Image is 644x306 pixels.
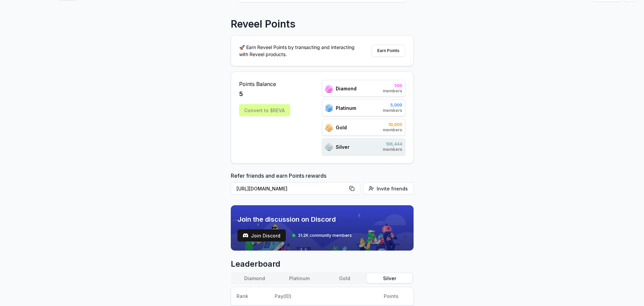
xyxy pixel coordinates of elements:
[231,172,414,197] div: Refer friends and earn Points rewards
[363,182,414,194] button: Invite friends
[383,127,402,133] span: members
[231,205,414,251] img: discord_banner
[231,182,360,194] button: [URL][DOMAIN_NAME]
[239,44,360,58] p: 🚀 Earn Reveel Points by transacting and interacting with Reveel products.
[237,229,286,242] button: Join Discord
[231,287,270,305] th: Rank
[336,85,357,92] span: Diamond
[239,89,243,99] span: 5
[336,143,350,150] span: Silver
[367,273,412,283] button: Silver
[237,229,286,242] a: testJoin Discord
[325,84,333,93] img: ranks_icon
[383,108,402,113] span: members
[378,287,413,305] th: Points
[251,232,280,239] span: Join Discord
[377,185,408,192] span: Invite friends
[243,233,248,238] img: test
[298,233,352,238] span: 31.2K community members
[336,124,347,131] span: Gold
[239,80,290,88] span: Points Balance
[231,18,296,30] p: Reveel Points
[277,273,322,283] button: Platinum
[383,102,402,108] span: 5,000
[232,273,277,283] button: Diamond
[231,259,414,269] span: Leaderboard
[383,122,402,127] span: 10,000
[269,287,378,305] th: Pay(ID)
[322,273,367,283] button: Gold
[383,141,402,147] span: 106,444
[325,123,333,132] img: ranks_icon
[325,103,333,112] img: ranks_icon
[336,104,356,112] span: Platinum
[237,215,352,224] span: Join the discussion on Discord
[372,45,405,57] button: Earn Points
[325,142,333,151] img: ranks_icon
[383,147,402,152] span: members
[383,88,402,94] span: members
[383,83,402,88] span: 500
